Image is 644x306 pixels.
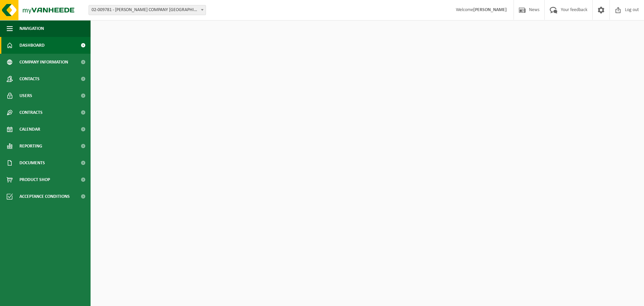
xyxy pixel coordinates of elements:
span: 02-009781 - LOUIS DREYFUS COMPANY BELGIUM NV - GENT [89,5,206,15]
span: Contacts [19,71,40,87]
span: Product Shop [19,171,50,188]
strong: [PERSON_NAME] [473,7,507,12]
span: 02-009781 - LOUIS DREYFUS COMPANY BELGIUM NV - GENT [89,5,206,15]
span: Acceptance conditions [19,188,70,205]
span: Navigation [19,20,44,37]
span: Contracts [19,104,43,121]
span: Users [19,87,32,104]
span: Dashboard [19,37,45,54]
span: Documents [19,155,45,171]
span: Reporting [19,138,42,155]
span: Calendar [19,121,40,138]
span: Company information [19,54,68,71]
